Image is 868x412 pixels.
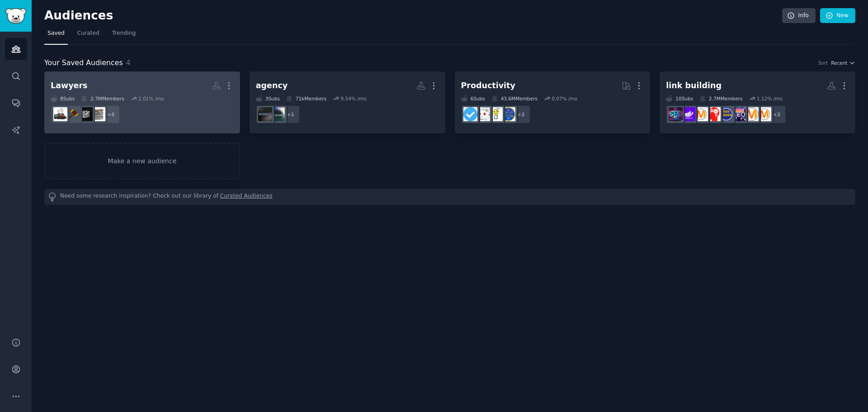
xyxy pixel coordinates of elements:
img: law [66,107,80,121]
a: agency3Subs71kMembers9.54% /mo+1ProductizeYourServiceagency [250,71,445,133]
span: Curated [77,29,99,38]
img: marketing [694,107,708,121]
span: Your Saved Audiences [44,57,123,69]
div: Productivity [461,80,515,91]
span: Trending [112,29,136,38]
a: Productivity6Subs43.6MMembers0.07% /mo+2LifeProTipslifehacksproductivitygetdisciplined [455,71,651,133]
img: paralegal [91,107,105,121]
div: 71k Members [286,95,326,102]
img: TechSEO [707,107,721,121]
div: link building [666,80,722,91]
div: + 4 [101,105,120,124]
div: + 2 [767,105,786,124]
img: productivity [476,107,490,121]
button: Recent [831,60,855,66]
div: 43.6M Members [491,95,538,102]
img: LifeProTips [501,107,515,121]
img: LawFirm [79,107,93,121]
a: Curated Audiences [220,192,273,202]
a: link building10Subs2.7MMembers1.12% /mo+2AskMarketingcontent_marketingSEO_Digital_MarketingSEO_ca... [660,71,855,133]
a: Curated [74,26,103,45]
a: Saved [44,26,68,45]
img: agency [258,107,272,121]
img: AskMarketing [757,107,771,121]
img: ProductizeYourService [271,107,285,121]
img: lifehacks [489,107,503,121]
a: Info [782,8,816,24]
img: SEO [669,107,683,121]
img: Lawyertalk [53,107,67,121]
img: getdisciplined [463,107,477,121]
div: 10 Sub s [666,95,693,102]
div: + 2 [512,105,531,124]
div: 2.01 % /mo [138,95,164,102]
div: 6 Sub s [461,95,485,102]
img: content_marketing [745,107,759,121]
div: 0.07 % /mo [552,95,577,102]
a: Lawyers8Subs2.7MMembers2.01% /mo+4paralegalLawFirmlawLawyertalk [44,71,240,133]
div: Sort [818,60,828,66]
div: 8 Sub s [51,95,75,102]
a: Make a new audience [44,143,240,180]
div: Lawyers [51,80,87,91]
span: 4 [126,58,131,67]
div: + 1 [281,105,300,124]
img: SEO_cases [719,107,733,121]
a: New [820,8,855,24]
div: 3 Sub s [256,95,280,102]
div: 1.12 % /mo [757,95,783,102]
span: Recent [831,60,847,66]
h2: Audiences [44,9,782,23]
div: 9.54 % /mo [341,95,367,102]
div: Need some research inspiration? Check out our library of [44,189,855,205]
div: 2.7M Members [81,95,124,102]
img: SEO_Digital_Marketing [732,107,746,121]
div: agency [256,80,288,91]
a: Trending [109,26,139,45]
img: GummySearch logo [5,8,26,24]
img: seogrowth [681,107,695,121]
span: Saved [47,29,65,38]
div: 2.7M Members [699,95,742,102]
